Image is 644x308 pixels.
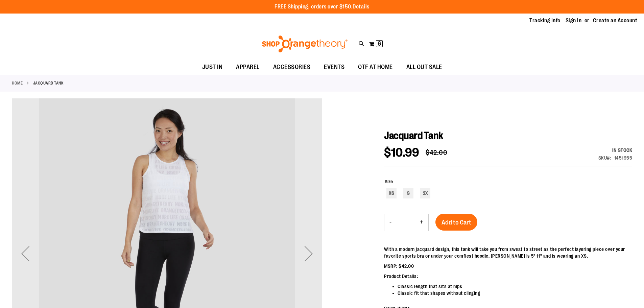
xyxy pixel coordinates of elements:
[442,219,471,226] span: Add to Cart
[384,130,443,141] span: Jacquard Tank
[420,188,430,198] div: 2X
[598,147,633,153] div: In stock
[386,188,397,198] div: XS
[353,4,369,10] a: Details
[275,3,369,11] p: FREE Shipping, orders over $150.
[324,60,344,75] span: EVENTS
[202,60,223,75] span: JUST IN
[236,60,260,75] span: APPAREL
[598,147,633,153] div: Availability
[398,290,632,297] li: Classic fit that shapes without clinging
[384,246,632,259] p: With a modern jacquard design, this tank will take you from sweat to street as the perfect layeri...
[261,35,349,52] img: Shop Orangetheory
[426,149,447,157] span: $42.00
[566,17,582,24] a: Sign In
[33,80,64,86] strong: Jacquard Tank
[614,155,633,161] div: 1451955
[593,17,638,24] a: Create an Account
[12,80,23,86] a: Home
[406,60,442,75] span: ALL OUT SALE
[398,283,632,290] li: Classic length that sits at hips
[358,60,393,75] span: OTF AT HOME
[273,60,311,75] span: ACCESSORIES
[435,214,477,231] button: Add to Cart
[378,40,381,47] span: 6
[384,214,397,231] button: Decrease product quantity
[529,17,560,24] a: Tracking Info
[598,155,612,161] strong: SKU
[415,214,428,231] button: Increase product quantity
[403,188,413,198] div: S
[385,179,393,184] span: Size
[384,263,632,269] p: MSRP: $42.00
[397,214,415,231] input: Product quantity
[384,146,419,160] span: $10.99
[384,273,632,280] p: Product Details:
